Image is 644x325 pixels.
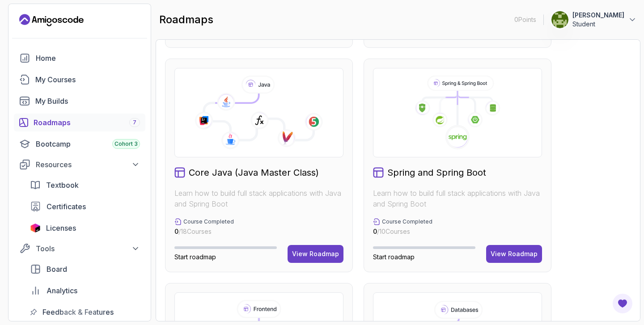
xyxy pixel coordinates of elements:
[14,92,145,110] a: builds
[47,201,86,212] span: Certificates
[14,49,145,67] a: home
[373,253,415,261] span: Start roadmap
[373,228,377,235] span: 0
[373,188,542,209] p: Learn how to build full stack applications with Java and Spring Boot
[551,11,568,28] img: user profile image
[189,166,319,179] h2: Core Java (Java Master Class)
[551,11,637,29] button: user profile image[PERSON_NAME]Student
[25,303,145,321] a: feedback
[19,13,84,27] a: Landing page
[36,243,140,254] div: Tools
[47,285,77,296] span: Analytics
[25,260,145,278] a: board
[25,198,145,215] a: certificates
[514,15,536,24] p: 0 Points
[486,245,542,263] button: View Roadmap
[159,13,213,27] h2: roadmaps
[30,224,41,232] img: jetbrains icon
[491,249,538,258] div: View Roadmap
[36,53,140,63] div: Home
[46,180,79,190] span: Textbook
[183,218,234,225] p: Course Completed
[572,20,624,29] p: Student
[174,253,216,261] span: Start roadmap
[572,11,624,20] p: [PERSON_NAME]
[373,227,432,236] p: / 10 Courses
[25,219,145,237] a: licenses
[612,293,633,314] button: Open Feedback Button
[35,74,140,85] div: My Courses
[174,228,178,235] span: 0
[25,282,145,300] a: analytics
[14,135,145,153] a: bootcamp
[14,114,145,131] a: roadmaps
[387,166,486,179] h2: Spring and Spring Boot
[288,245,343,263] button: View Roadmap
[36,139,140,149] div: Bootcamp
[174,188,343,209] p: Learn how to build full stack applications with Java and Spring Boot
[14,156,145,173] button: Resources
[25,176,145,194] a: textbook
[34,117,140,128] div: Roadmaps
[35,96,140,106] div: My Builds
[133,119,136,126] span: 7
[46,223,76,233] span: Licenses
[14,241,145,257] button: Tools
[292,249,339,258] div: View Roadmap
[42,307,114,317] span: Feedback & Features
[174,227,234,236] p: / 18 Courses
[36,159,140,170] div: Resources
[47,264,67,274] span: Board
[382,218,432,225] p: Course Completed
[14,71,145,89] a: courses
[114,140,138,148] span: Cohort 3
